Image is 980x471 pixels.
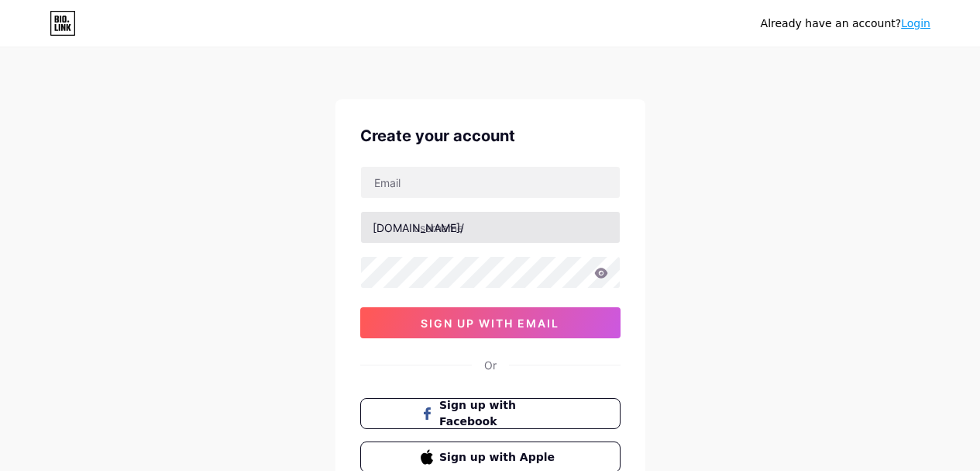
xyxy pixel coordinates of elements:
input: username [361,212,620,243]
span: Sign up with Facebook [439,397,559,430]
div: [DOMAIN_NAME]/ [373,220,464,236]
a: Login [901,17,930,29]
span: sign up with email [421,317,559,330]
button: sign up with email [360,307,621,338]
div: Or [484,357,497,373]
div: Already have an account? [761,16,930,32]
button: Sign up with Facebook [360,398,621,429]
div: Create your account [360,124,621,147]
input: Email [361,167,620,198]
span: Sign up with Apple [439,449,559,466]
